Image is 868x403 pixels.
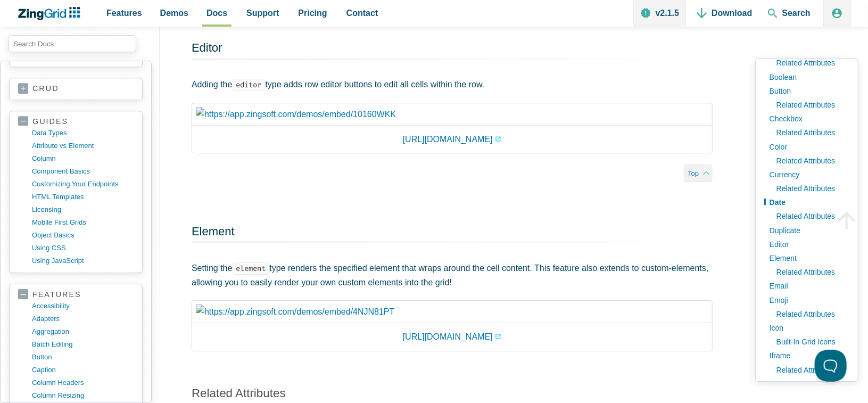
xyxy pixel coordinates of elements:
[32,389,134,402] a: column resizing
[196,305,395,319] img: https://app.zingsoft.com/demos/embed/4NJN81PT
[32,127,134,139] a: data types
[32,178,134,191] a: customizing your endpoints
[32,242,134,254] a: using CSS
[206,6,227,20] span: Docs
[9,35,136,52] input: search input
[764,293,850,307] a: Emoji
[764,279,850,293] a: Email
[32,351,134,364] a: button
[764,112,850,126] a: Checkbox
[196,107,396,121] img: https://app.zingsoft.com/demos/embed/10160WKK
[32,229,134,242] a: object basics
[32,191,134,203] a: HTML templates
[764,349,850,363] a: Iframe
[32,312,134,325] a: adapters
[764,84,850,98] a: Button
[771,56,850,70] a: Related Attributes
[32,325,134,338] a: aggregation
[764,195,850,209] a: Date
[764,321,850,335] a: Icon
[32,139,134,152] a: Attribute vs Element
[771,363,850,377] a: Related Attributes
[192,386,286,400] a: Related Attributes
[192,77,713,92] p: Adding the type adds row editor buttons to edit all cells within the row.
[764,224,850,237] a: Duplicate
[192,261,713,290] p: Setting the type renders the specified element that wraps around the cell content. This feature a...
[160,6,188,20] span: Demos
[771,265,850,279] a: Related Attributes
[192,41,222,54] a: Editor
[346,6,378,20] span: Contact
[771,335,850,349] a: Built-In Grid Icons
[771,98,850,112] a: Related Attributes
[403,330,501,344] a: [URL][DOMAIN_NAME]
[32,300,134,312] a: accessibility
[403,132,501,146] a: [URL][DOMAIN_NAME]
[32,165,134,178] a: component basics
[32,254,134,267] a: using JavaScript
[815,350,847,382] iframe: Toggle Customer Support
[299,6,327,20] span: Pricing
[771,182,850,195] a: Related Attributes
[764,168,850,182] a: Currency
[233,79,266,91] code: editor
[32,338,134,351] a: batch editing
[32,216,134,229] a: mobile first grids
[18,117,134,127] a: guides
[764,377,850,391] a: Image
[106,6,142,20] span: Features
[764,237,850,251] a: Editor
[32,376,134,389] a: column headers
[246,6,279,20] span: Support
[771,154,850,168] a: Related Attributes
[764,70,850,84] a: Boolean
[32,152,134,165] a: column
[192,225,235,238] a: Element
[771,209,850,223] a: Related Attributes
[32,203,134,216] a: licensing
[233,262,270,275] code: element
[18,84,134,94] a: crud
[18,290,134,300] a: features
[32,364,134,376] a: caption
[771,307,850,321] a: Related Attributes
[764,251,850,265] a: Element
[17,7,86,20] a: ZingChart Logo. Click to return to the homepage
[771,126,850,139] a: Related Attributes
[764,140,850,154] a: Color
